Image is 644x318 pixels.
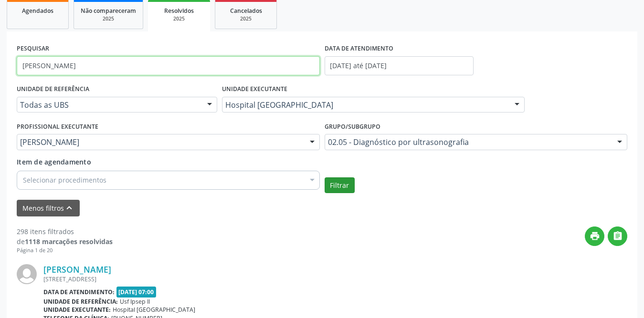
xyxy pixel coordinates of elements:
span: Todas as UBS [20,100,198,110]
b: Data de atendimento: [43,288,115,296]
div: Página 1 de 20 [17,246,113,255]
span: [DATE] 07:00 [116,287,157,297]
span: Selecionar procedimentos [23,175,106,185]
i: print [590,231,600,241]
span: Usf Ipsep II [120,297,150,306]
label: UNIDADE EXECUTANTE [222,82,287,97]
label: Grupo/Subgrupo [325,119,380,134]
label: DATA DE ATENDIMENTO [325,41,393,56]
button:  [608,226,627,246]
button: Menos filtroskeyboard_arrow_up [17,200,80,216]
span: Hospital [GEOGRAPHIC_DATA] [225,100,506,110]
label: PROFISSIONAL EXECUTANTE [17,119,98,134]
i: keyboard_arrow_up [64,203,74,213]
div: 2025 [222,15,270,22]
input: Nome, CNS [17,56,320,75]
label: PESQUISAR [17,41,49,56]
label: UNIDADE DE REFERÊNCIA [17,82,89,97]
span: [PERSON_NAME] [20,137,300,147]
span: Não compareceram [81,7,136,15]
i:  [612,231,623,241]
span: Resolvidos [164,7,194,15]
span: Hospital [GEOGRAPHIC_DATA] [113,306,195,314]
img: img [17,264,37,284]
b: Unidade executante: [43,306,111,314]
button: print [585,226,604,246]
div: [STREET_ADDRESS] [43,275,627,283]
span: Agendados [22,7,53,15]
div: 2025 [81,15,136,22]
span: Cancelados [230,7,262,15]
a: [PERSON_NAME] [43,264,111,275]
div: de [17,236,113,246]
div: 298 itens filtrados [17,226,113,236]
strong: 1118 marcações resolvidas [25,237,113,246]
div: 2025 [155,15,203,22]
span: Item de agendamento [17,157,91,166]
b: Unidade de referência: [43,297,118,306]
input: Selecione um intervalo [325,56,474,75]
button: Filtrar [325,177,355,194]
span: 02.05 - Diagnóstico por ultrasonografia [328,137,608,147]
